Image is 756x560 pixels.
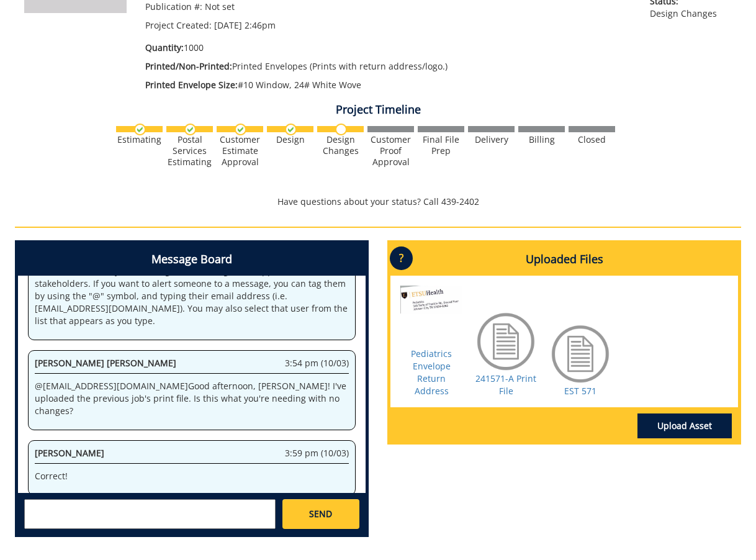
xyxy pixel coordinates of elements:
span: Printed/Non-Printed: [145,60,232,72]
a: 241571-A Print File [475,373,536,397]
h4: Project Timeline [15,104,741,116]
img: checkmark [134,124,146,135]
div: Billing [518,134,565,145]
div: Estimating [116,134,163,145]
span: [DATE] 2:46pm [214,19,276,31]
span: Printed Envelope Size: [145,79,238,91]
div: Design Changes [317,134,364,156]
a: Pediatrics Envelope Return Address [411,348,452,397]
div: Final File Prep [418,134,464,156]
span: Project Created: [145,19,212,31]
div: Postal Services Estimating [166,134,213,168]
div: Design [267,134,313,145]
h4: Message Board [18,243,366,276]
p: @ [EMAIL_ADDRESS][DOMAIN_NAME] Good afternoon, [PERSON_NAME]! I've uploaded the previous job's pr... [35,380,349,417]
p: Have questions about your status? Call 439-2402 [15,196,741,208]
p: Printed Envelopes (Prints with return address/logo.) [145,60,631,73]
p: Welcome to the Project Messenger. All messages will appear to all stakeholders. If you want to al... [35,265,349,327]
h4: Uploaded Files [390,243,738,276]
a: EST 571 [564,385,596,397]
img: no [335,124,347,135]
div: Customer Estimate Approval [217,134,263,168]
span: Not set [205,1,235,12]
p: 1000 [145,42,631,54]
span: Publication #: [145,1,202,12]
span: [PERSON_NAME] [35,447,104,459]
span: SEND [309,508,332,520]
span: 3:59 pm (10/03) [285,447,349,459]
p: ? [390,246,413,270]
p: Correct! [35,470,349,482]
span: 3:54 pm (10/03) [285,357,349,369]
img: checkmark [184,124,196,135]
span: [PERSON_NAME] [PERSON_NAME] [35,357,176,369]
div: Closed [569,134,615,145]
img: checkmark [235,124,246,135]
p: #10 Window, 24# White Wove [145,79,631,91]
span: Quantity: [145,42,184,53]
div: Customer Proof Approval [367,134,414,168]
a: Upload Asset [637,413,732,438]
textarea: messageToSend [24,499,276,529]
div: Delivery [468,134,515,145]
img: checkmark [285,124,297,135]
a: SEND [282,499,359,529]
